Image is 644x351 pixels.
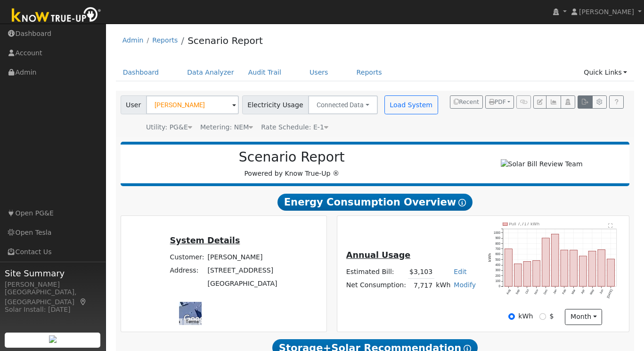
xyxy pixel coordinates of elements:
[565,309,602,325] button: month
[589,288,595,295] text: May
[186,319,199,324] a: Terms
[344,265,408,279] td: Estimated Bill:
[570,250,578,286] rect: onclick=""
[561,250,568,286] rect: onclick=""
[553,289,558,295] text: Jan
[116,64,166,81] a: Dashboard
[485,95,514,109] button: PDF
[350,64,389,81] a: Reports
[408,265,434,279] td: $3,103
[49,335,57,343] img: retrieve
[187,35,263,46] a: Scenario Report
[561,95,575,109] button: Login As
[578,95,592,109] button: Export Interval Data
[496,236,501,240] text: 900
[609,223,613,228] text: 
[121,95,147,114] span: User
[505,289,511,295] text: Aug
[130,149,453,165] h2: Scenario Report
[549,311,554,321] label: $
[523,261,531,286] rect: onclick=""
[454,281,476,289] a: Modify
[454,268,466,275] a: Edit
[509,222,539,226] text: Pull 7,717 kWh
[505,249,513,286] rect: onclick=""
[599,289,604,295] text: Jun
[5,280,101,290] div: [PERSON_NAME]
[168,264,206,277] td: Address:
[152,36,178,44] a: Reports
[580,289,586,294] text: Apr
[515,289,521,295] text: Sep
[542,238,550,286] rect: onclick=""
[534,288,539,295] text: Nov
[533,260,540,286] rect: onclick=""
[488,253,492,262] text: kWh
[496,263,501,266] text: 400
[206,264,279,277] td: [STREET_ADDRESS]
[514,264,522,286] rect: onclick=""
[344,279,408,292] td: Net Consumption:
[168,250,206,264] td: Customer:
[261,123,328,131] span: Alias: HE1
[434,279,452,292] td: kWh
[408,279,434,292] td: 7,717
[125,149,458,179] div: Powered by Know True-Up ®
[496,252,501,256] text: 600
[562,289,567,295] text: Feb
[499,285,501,288] text: 0
[206,250,279,264] td: [PERSON_NAME]
[206,277,279,291] td: [GEOGRAPHIC_DATA]
[609,95,624,109] a: Help Link
[170,236,240,245] u: System Details
[5,267,101,280] span: Site Summary
[607,259,615,286] rect: onclick=""
[571,289,576,295] text: Mar
[496,242,501,245] text: 800
[539,313,546,320] input: $
[606,289,614,299] text: [DATE]
[5,305,101,315] div: Solar Install: [DATE]
[302,64,335,81] a: Users
[494,231,501,234] text: 1000
[579,256,587,286] rect: onclick=""
[533,95,546,109] button: Edit User
[242,95,309,114] span: Electricity Usage
[241,64,288,81] a: Audit Trail
[181,313,212,325] a: Open this area in Google Maps (opens a new window)
[5,287,101,307] div: [GEOGRAPHIC_DATA], [GEOGRAPHIC_DATA]
[508,313,515,320] input: kWh
[7,5,106,26] img: Know True-Up
[551,234,559,286] rect: onclick=""
[579,8,634,16] span: [PERSON_NAME]
[496,268,501,272] text: 300
[496,258,501,261] text: 500
[200,122,253,132] div: Metering: NEM
[146,95,239,114] input: Select a User
[518,311,533,321] label: kWh
[181,313,212,325] img: Google
[450,95,483,109] button: Recent
[277,194,473,211] span: Energy Consumption Overview
[501,159,583,169] img: Solar Bill Review Team
[122,36,144,44] a: Admin
[489,99,506,105] span: PDF
[496,274,501,277] text: 200
[543,289,548,295] text: Dec
[308,95,378,114] button: Connected Data
[577,64,634,81] a: Quick Links
[496,247,501,250] text: 700
[546,95,561,109] button: Multi-Series Graph
[592,95,607,109] button: Settings
[346,250,410,260] u: Annual Usage
[180,64,241,81] a: Data Analyzer
[79,298,88,306] a: Map
[588,251,596,286] rect: onclick=""
[496,279,501,283] text: 100
[524,289,530,294] text: Oct
[146,122,192,132] div: Utility: PG&E
[458,199,466,206] i: Show Help
[598,249,605,286] rect: onclick=""
[384,95,438,114] button: Load System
